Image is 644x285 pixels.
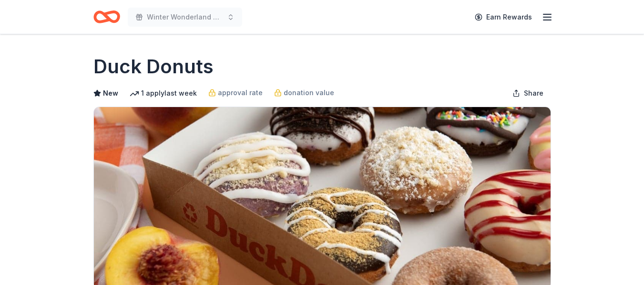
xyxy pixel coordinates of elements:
[128,8,242,27] button: Winter Wonderland Charity Gala
[524,88,543,99] span: Share
[218,87,263,98] span: approval rate
[274,87,334,98] a: donation value
[130,88,197,99] div: 1 apply last week
[103,88,118,99] span: New
[469,9,538,26] a: Earn Rewards
[208,87,263,98] a: approval rate
[93,53,214,80] h1: Duck Donuts
[505,84,551,103] button: Share
[284,87,334,98] span: donation value
[93,6,120,28] a: Home
[147,11,223,23] span: Winter Wonderland Charity Gala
